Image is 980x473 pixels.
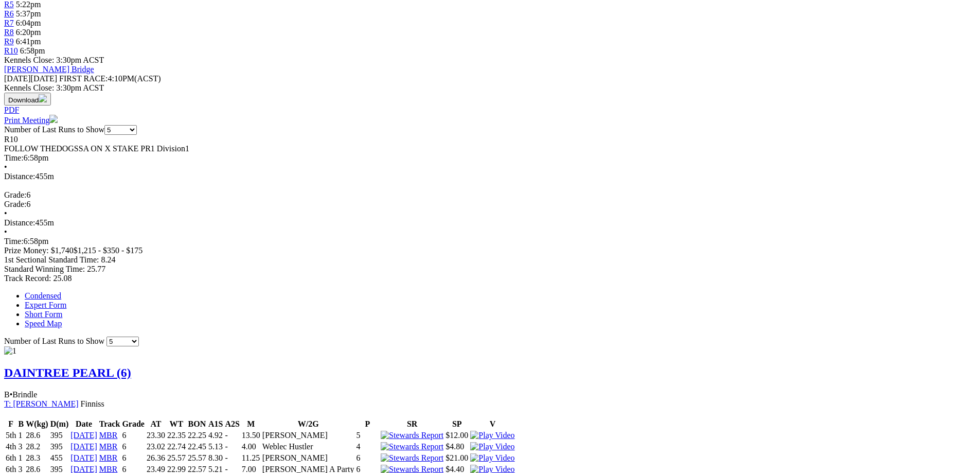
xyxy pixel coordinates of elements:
td: 22.45 [187,442,207,452]
a: T: [PERSON_NAME] [4,399,79,408]
div: FOLLOW THEDOGSSA ON X STAKE PR1 Division1 [4,144,976,153]
span: Number of Last Runs to Show [4,337,104,345]
td: 6 [121,453,145,463]
td: - [224,442,240,452]
td: $12.00 [445,430,469,441]
td: 5th [5,430,16,441]
a: DAINTREE PEARL (6) [4,366,131,379]
td: 1 [17,430,24,441]
td: - [224,453,240,463]
div: 6 [4,200,976,209]
td: 395 [50,430,69,441]
td: 4th [5,442,16,452]
span: $1,215 - $350 - $175 [74,246,143,255]
img: Play Video [470,431,514,440]
a: [DATE] [70,453,97,462]
div: Download [4,106,976,115]
span: R10 [4,135,18,144]
th: W(kg) [25,419,49,429]
td: 6 [356,453,380,463]
a: Condensed [25,291,61,300]
th: SR [380,419,444,429]
button: Download [4,93,51,106]
span: Grade: [4,190,27,199]
th: Grade [121,419,145,429]
span: R10 [4,46,18,55]
td: 5 [356,430,380,441]
a: R7 [4,19,14,27]
td: 4 [356,442,380,452]
img: Stewards Report [381,453,443,463]
td: 28.3 [25,453,49,463]
td: 25.57 [167,453,186,463]
td: 26.36 [146,453,166,463]
a: R9 [4,37,14,46]
th: A2S [224,419,240,429]
th: F [5,419,16,429]
div: 6 [4,190,976,200]
span: Grade: [4,200,27,208]
td: - [224,430,240,441]
td: 455 [50,453,69,463]
td: 25.57 [187,453,207,463]
a: [PERSON_NAME] Bridge [4,65,94,74]
span: 6:58pm [20,46,45,55]
div: Prize Money: $1,740 [4,246,976,255]
span: 6:41pm [16,37,41,46]
img: download.svg [39,94,47,102]
span: 4:10PM(ACST) [59,74,161,83]
th: Date [70,419,98,429]
div: Number of Last Runs to Show [4,125,976,135]
span: 6:20pm [16,28,41,37]
span: 6:04pm [16,19,41,27]
td: 4.00 [241,442,261,452]
td: 8.30 [208,453,223,463]
a: Expert Form [25,301,66,309]
span: FIRST RACE: [59,74,108,83]
a: View replay [470,442,514,451]
span: • [10,390,13,399]
a: [DATE] [70,442,97,451]
td: [PERSON_NAME] [262,430,355,441]
a: R8 [4,28,14,37]
span: Time: [4,237,24,246]
th: SP [445,419,469,429]
div: 455m [4,218,976,227]
td: 6th [5,453,16,463]
td: 22.35 [167,430,186,441]
td: 22.74 [167,442,186,452]
td: 28.2 [25,442,49,452]
a: Print Meeting [4,116,58,125]
th: P [356,419,380,429]
span: • [4,209,7,218]
span: R6 [4,9,14,18]
td: 1 [17,453,24,463]
div: 6:58pm [4,237,976,246]
img: Stewards Report [381,431,443,440]
span: [DATE] [4,74,57,83]
th: V [470,419,515,429]
td: $21.00 [445,453,469,463]
span: Standard Winning Time: [4,265,85,273]
th: BON [187,419,207,429]
a: View replay [470,431,514,440]
th: B [17,419,24,429]
span: 25.77 [87,265,105,273]
td: 395 [50,442,69,452]
div: Kennels Close: 3:30pm ACST [4,83,976,93]
th: A1S [208,419,223,429]
td: $4.80 [445,442,469,452]
span: B Brindle [4,390,37,399]
td: 6 [121,442,145,452]
span: Distance: [4,218,35,227]
a: [DATE] [70,431,97,440]
td: 22.25 [187,430,207,441]
img: Stewards Report [381,442,443,451]
td: 5.13 [208,442,223,452]
span: Track Record: [4,274,51,283]
th: M [241,419,261,429]
th: W/2G [262,419,355,429]
td: 13.50 [241,430,261,441]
